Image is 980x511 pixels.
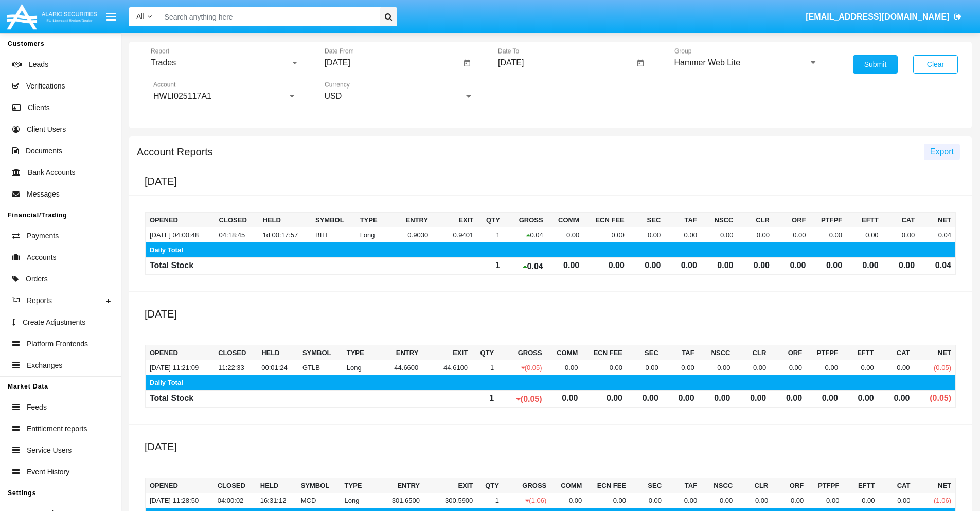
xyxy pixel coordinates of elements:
span: Trades [151,58,176,67]
th: NET [915,478,956,494]
td: (0.05) [498,391,546,408]
td: 0.00 [665,258,701,275]
th: Type [356,213,387,228]
th: Qty [477,478,503,494]
td: (0.05) [914,391,956,408]
td: 1d 00:17:57 [259,227,311,242]
td: Long [343,360,373,375]
td: 0.00 [774,258,810,275]
td: 0.00 [699,360,735,375]
td: 1 [477,258,504,275]
td: 0.00 [663,391,699,408]
h5: Account Reports [137,148,213,156]
span: Leads [29,59,48,70]
td: 0.00 [843,493,879,508]
td: 0.00 [770,391,806,408]
span: Accounts [27,252,57,263]
th: Opened [146,213,215,228]
span: Service Users [27,445,72,456]
span: Clients [28,102,50,113]
th: Qty [477,213,504,228]
th: Entry [373,345,423,361]
button: Submit [853,55,898,74]
td: 0.04 [919,258,955,275]
th: CLR [734,345,770,361]
span: Reports [27,295,52,306]
th: SEC [630,478,666,494]
td: 0.00 [546,360,582,375]
h5: [DATE] [145,308,972,320]
th: TAF [666,478,701,494]
td: 0.00 [774,227,810,242]
th: ORF [774,213,810,228]
th: Exit [432,213,477,228]
th: CAT [883,213,919,228]
th: Comm [546,345,582,361]
a: All [129,11,159,22]
td: 0.00 [701,493,737,508]
td: 0.00 [806,391,842,408]
span: Documents [26,146,62,156]
td: 0.00 [663,360,699,375]
td: 0.00 [629,258,665,275]
th: Gross [503,478,550,494]
th: PTFPF [810,213,847,228]
th: CAT [878,345,914,361]
th: Ecn Fee [586,478,630,494]
td: 0.00 [737,258,774,275]
td: (0.05) [498,360,546,375]
td: [DATE] 04:00:48 [146,227,215,242]
th: Held [257,345,298,361]
h5: [DATE] [145,175,972,187]
td: 0.04 [504,258,547,275]
button: Open calendar [461,57,473,69]
th: Symbol [311,213,356,228]
img: Logo image [5,2,99,32]
span: Export [930,147,954,156]
td: 0.00 [630,493,666,508]
button: Export [924,144,960,160]
th: Gross [504,213,547,228]
span: [EMAIL_ADDRESS][DOMAIN_NAME] [806,12,949,21]
td: 0.00 [806,360,842,375]
a: [EMAIL_ADDRESS][DOMAIN_NAME] [801,3,967,31]
button: Clear [913,55,958,74]
td: 0.00 [627,391,663,408]
td: 16:31:12 [256,493,297,508]
th: ORF [770,345,806,361]
td: 300.5900 [424,493,477,508]
td: 0.00 [547,227,584,242]
span: Event History [27,467,69,478]
th: TAF [663,345,699,361]
td: 1 [472,360,498,375]
td: 0.00 [582,391,627,408]
td: [DATE] 11:28:50 [146,493,213,508]
span: Verifications [26,81,65,92]
th: Symbol [297,478,341,494]
th: SEC [629,213,665,228]
td: 44.6600 [373,360,423,375]
td: 0.00 [878,360,914,375]
th: ORF [772,478,808,494]
td: 0.00 [883,227,919,242]
td: 0.00 [810,258,847,275]
td: 0.9030 [387,227,432,242]
td: 04:00:02 [213,493,256,508]
h5: [DATE] [145,440,972,453]
th: CAT [879,478,914,494]
span: Orders [26,274,48,285]
th: NET [919,213,955,228]
th: Symbol [298,345,343,361]
span: Messages [27,189,60,200]
td: 0.00 [737,227,774,242]
td: 0.00 [582,360,627,375]
button: Open calendar [634,57,647,69]
td: MCD [297,493,341,508]
span: Bank Accounts [28,167,76,178]
td: 0.04 [504,227,547,242]
td: 1 [477,227,504,242]
span: Feeds [27,402,47,413]
th: Held [259,213,311,228]
th: Closed [214,345,257,361]
td: 0.00 [879,493,914,508]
